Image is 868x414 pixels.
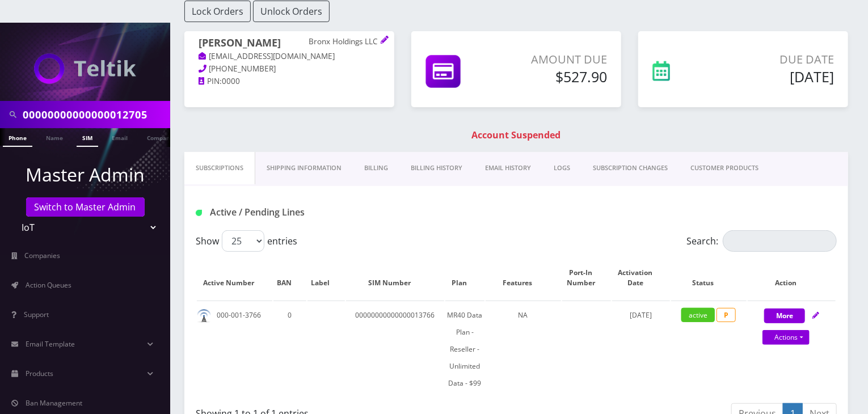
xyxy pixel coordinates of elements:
th: Action: activate to sort column ascending [748,256,836,299]
th: Label: activate to sort column ascending [307,256,345,299]
p: Amount Due [508,51,607,68]
a: Subscriptions [184,152,255,184]
img: IoT [34,53,136,84]
h1: Active / Pending Lines [196,207,398,218]
a: Billing [353,152,399,184]
span: Action Queues [26,280,71,290]
label: Search: [686,230,837,252]
th: Port-In Number: activate to sort column ascending [562,256,612,299]
span: Email Template [26,339,75,349]
th: BAN: activate to sort column ascending [273,256,306,299]
a: PIN: [199,76,222,87]
a: Phone [3,128,32,147]
button: Unlock Orders [253,1,330,22]
button: More [764,309,805,323]
th: Status: activate to sort column ascending [671,256,747,299]
a: EMAIL HISTORY [474,152,542,184]
span: Support [24,310,49,319]
th: SIM Number: activate to sort column ascending [346,256,445,299]
span: Companies [25,251,61,260]
td: 00000000000000013766 [346,301,445,398]
span: Products [26,369,53,378]
h1: Account Suspended [187,130,845,141]
a: Company [141,128,179,146]
a: Switch to Master Admin [26,197,145,217]
span: [DATE] [630,310,652,320]
td: 000-001-3766 [197,301,272,398]
a: CUSTOMER PRODUCTS [679,152,770,184]
a: Email [106,128,133,146]
input: Search: [723,230,837,252]
button: Lock Orders [184,1,251,22]
h1: [PERSON_NAME] [199,37,380,50]
a: SIM [77,128,98,147]
span: Ban Management [26,398,82,408]
span: active [681,308,715,322]
span: P [717,308,736,322]
img: Active / Pending Lines [196,210,202,216]
img: default.png [197,309,211,323]
input: Search in Company [23,104,167,125]
a: Shipping Information [255,152,353,184]
h5: [DATE] [719,68,834,85]
th: Activation Date: activate to sort column ascending [612,256,670,299]
select: Showentries [222,230,264,252]
th: Active Number: activate to sort column ascending [197,256,272,299]
a: [EMAIL_ADDRESS][DOMAIN_NAME] [199,51,335,62]
th: Plan: activate to sort column ascending [445,256,484,299]
a: Actions [762,330,810,345]
a: LOGS [542,152,582,184]
span: [PHONE_NUMBER] [209,64,276,74]
a: Billing History [399,152,474,184]
span: 0000 [222,76,240,86]
h5: $527.90 [508,68,607,85]
td: MR40 Data Plan - Reseller - Unlimited Data - $99 [445,301,484,398]
label: Show entries [196,230,297,252]
th: Features: activate to sort column ascending [486,256,561,299]
td: NA [486,301,561,398]
p: Due Date [719,51,834,68]
a: Name [40,128,69,146]
p: Bronx Holdings LLC [309,37,380,47]
a: SUBSCRIPTION CHANGES [582,152,679,184]
td: 0 [273,301,306,398]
